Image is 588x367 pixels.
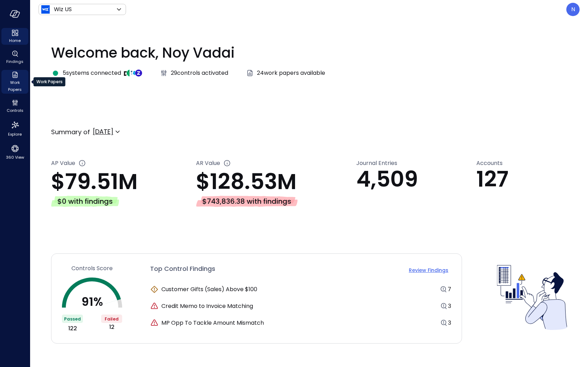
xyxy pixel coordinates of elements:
span: 122 [68,324,77,333]
p: Summary of [51,127,90,137]
span: 5 systems connected [63,69,121,77]
img: integration-logo [127,70,134,77]
img: integration-logo [124,70,131,77]
a: Controls Score [62,264,122,273]
p: Welcome back, Noy Vadai [51,42,567,63]
a: $0 with findings [51,194,196,207]
span: Customer Gifts (Sales) Above $100 [161,285,257,294]
img: Icon [41,5,50,14]
a: 29controls activated [160,69,228,77]
a: 7 [448,285,451,294]
span: 4,509 [356,164,418,194]
span: Credit Memo to Invoice Matching [161,302,253,310]
span: Findings [6,58,23,65]
div: Home [1,28,28,45]
div: [DATE] [93,126,113,138]
p: Review Findings [409,267,448,274]
span: MP Opp To Tackle Amount Mismatch [161,319,264,327]
div: Controls [1,98,28,115]
span: 3 [448,319,451,327]
div: Explore [1,119,28,138]
span: Controls [7,107,23,114]
div: Noy Vadai [566,3,580,16]
span: Accounts [476,159,503,167]
span: AR Value [196,159,220,170]
p: 127 [476,167,567,191]
div: $743,836.38 with findings [196,196,297,207]
p: N [571,5,575,14]
span: $79.51M [51,166,138,197]
span: Journal Entries [356,159,397,167]
span: Top Control Findings [150,264,215,276]
div: 360 View [1,143,28,161]
p: Wiz US [54,5,72,14]
span: 29 controls activated [171,69,228,77]
p: 91 % [82,296,103,308]
span: Explore [8,131,22,138]
div: Findings [1,49,28,66]
span: 360 View [6,154,24,161]
div: Work Papers [34,77,65,86]
img: Controls [497,262,567,332]
img: integration-logo [132,70,139,77]
span: $128.53M [196,166,296,197]
a: 24work papers available [246,69,325,77]
div: Work Papers [1,70,28,94]
button: Review Findings [406,264,451,276]
span: 12 [109,323,114,331]
span: Failed [105,316,119,322]
img: integration-logo [135,70,142,77]
a: 3 [448,302,451,310]
div: $0 with findings [51,196,119,207]
span: Home [9,37,21,44]
a: 3 [448,319,451,327]
span: 24 work papers available [257,69,325,77]
span: Passed [64,316,81,322]
img: integration-logo [129,70,136,77]
span: Work Papers [4,79,26,93]
span: AP Value [51,159,75,170]
a: $743,836.38 with findings [196,194,356,207]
